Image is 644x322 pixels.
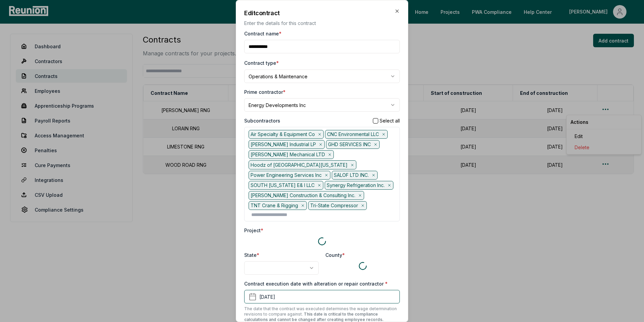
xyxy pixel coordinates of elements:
div: Tri-State Compressor [308,201,367,210]
label: Subcontractors [244,117,280,124]
div: Power Engineering Services Inc [249,171,330,180]
div: Synergy Refrigeration Inc. [325,181,393,190]
div: SALOF LTD INC. [332,171,378,180]
label: Project [244,227,263,234]
div: CNC Environmental LLC [325,130,388,139]
button: [DATE] [244,290,400,303]
label: Contract name [244,30,282,37]
span: The date that the contract was executed determines the wage determination revisions to compare ag... [244,306,397,322]
p: Enter the details for this contract [244,20,400,27]
div: TNT Crane & Rigging [249,201,307,210]
h2: Edit contract [244,8,400,18]
div: GHD SERVICES INC [326,140,380,149]
div: SOUTH [US_STATE] E& I LLC [249,181,323,190]
div: [PERSON_NAME] Industrial LP [249,140,325,149]
label: County [325,251,345,259]
div: Air Specialty & Equipment Co [249,130,324,139]
label: Contract type [244,60,279,66]
span: This date is critical to the compliance calculations and cannot be changed after creating employe... [244,312,384,322]
div: [PERSON_NAME] Construction & Consulting Inc. [249,191,364,200]
div: Hoodz of [GEOGRAPHIC_DATA][US_STATE] [249,160,356,169]
div: [PERSON_NAME] Mechanical LTD [249,150,334,159]
label: State [244,251,259,259]
label: Prime contractor [244,88,286,96]
label: Contract execution date with alteration or repair contractor [244,280,388,287]
label: Select all [380,118,400,123]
